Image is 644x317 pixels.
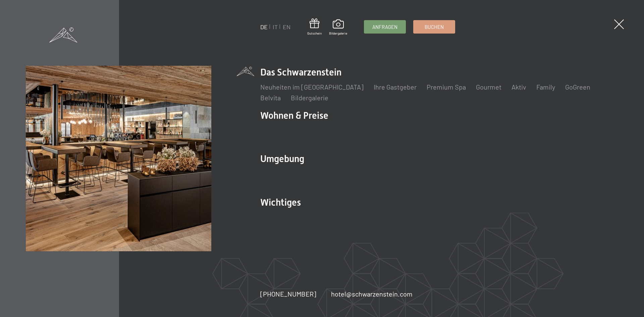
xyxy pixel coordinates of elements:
[329,19,347,36] a: Bildergalerie
[425,23,444,31] span: Buchen
[307,31,322,36] span: Gutschein
[427,83,466,91] a: Premium Spa
[283,23,290,31] a: EN
[260,289,316,299] a: [PHONE_NUMBER]
[565,83,590,91] a: GoGreen
[372,23,397,31] span: Anfragen
[329,31,347,36] span: Bildergalerie
[260,23,268,31] a: DE
[476,83,501,91] a: Gourmet
[291,94,328,102] a: Bildergalerie
[414,20,455,33] a: Buchen
[374,83,417,91] a: Ihre Gastgeber
[260,94,281,102] a: Belvita
[260,290,316,298] span: [PHONE_NUMBER]
[364,20,406,33] a: Anfragen
[536,83,555,91] a: Family
[512,83,526,91] a: Aktiv
[307,18,322,36] a: Gutschein
[273,23,278,31] a: IT
[260,83,364,91] a: Neuheiten im [GEOGRAPHIC_DATA]
[331,289,413,299] a: hotel@schwarzenstein.com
